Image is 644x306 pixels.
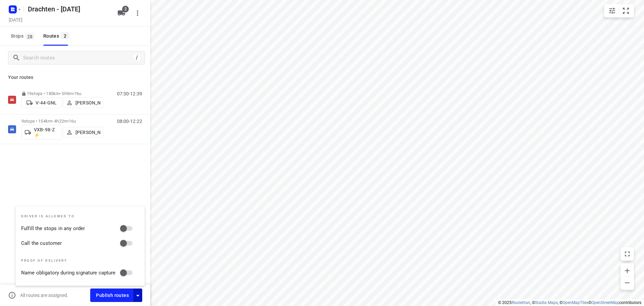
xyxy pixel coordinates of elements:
[21,259,137,263] p: Proof of delivery
[34,127,59,138] p: VXB-98-Z ⚡
[117,91,142,96] p: 07:30-12:39
[122,6,129,12] span: 2
[75,100,100,105] p: [PERSON_NAME]
[20,293,68,298] p: All routes are assigned.
[535,300,558,305] a: Stadia Maps
[75,130,100,135] p: [PERSON_NAME]
[23,53,133,63] input: Search routes
[8,74,142,81] p: Your routes
[133,54,141,61] div: /
[21,91,103,96] p: 19 stops • 180km • 5h9m
[21,239,62,247] label: Call the customer
[43,32,71,40] div: Routes
[498,300,641,305] li: © 2025 , © , © © contributors
[90,289,134,302] button: Publish routes
[134,291,142,299] div: Driver app settings
[21,225,85,232] label: Fulfill the stops in any order
[117,119,142,124] p: 08:00-12:22
[73,91,74,96] span: •
[63,97,103,108] button: [PERSON_NAME]
[21,125,62,140] button: VXB-98-Z ⚡
[69,119,76,124] span: 16u
[21,269,116,277] label: Name obligatory during signature capture
[512,300,530,305] a: Routetitan
[61,32,69,39] span: 2
[21,214,137,218] p: Driver is allowed to
[25,33,35,40] span: 28
[25,4,112,14] h5: Rename
[6,16,25,24] h5: Project date
[619,4,633,17] button: Fit zoom
[604,4,634,17] div: small contained button group
[67,119,69,124] span: •
[562,300,588,305] a: OpenMapTiles
[605,4,619,17] button: Map settings
[11,32,37,40] span: Stops
[131,6,144,20] button: More
[96,291,129,300] span: Publish routes
[74,91,81,96] span: 76u
[21,97,62,108] button: V-44-GNL
[115,6,128,20] button: 2
[36,100,57,105] p: V-44-GNL
[591,300,619,305] a: OpenStreetMap
[63,127,103,138] button: [PERSON_NAME]
[21,119,103,124] p: 9 stops • 154km • 4h22m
